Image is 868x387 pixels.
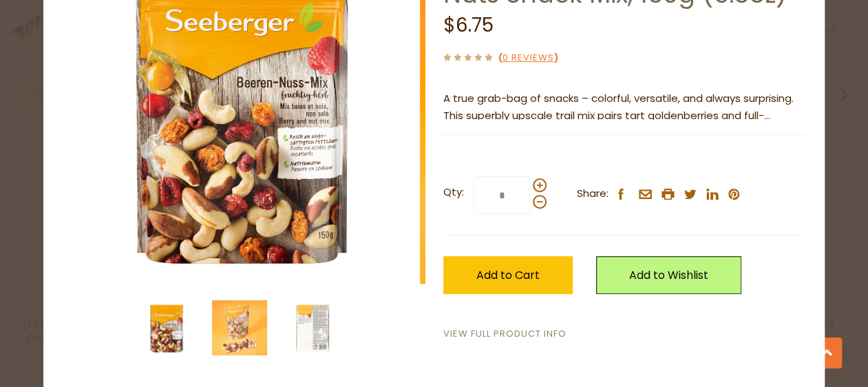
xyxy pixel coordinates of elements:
strong: Qty: [443,184,464,201]
input: Qty: [474,176,530,214]
img: Seeberger Berries & Nuts Snack Mix, 150g (5.3oz) [212,300,267,355]
img: Seeberger Berries & Nuts Snack Mix, 150g (5.3oz) [285,300,340,355]
a: 0 Reviews [502,51,554,65]
span: $6.75 [443,12,494,39]
button: Add to Cart [443,256,573,294]
span: Add to Cart [476,267,540,283]
span: Share: [577,185,608,202]
img: Seeberger Berries & Nuts Snack Mix, 150g (5.3oz) [139,300,194,355]
a: Add to Wishlist [596,256,741,294]
span: ( ) [498,51,558,64]
a: View Full Product Info [443,327,567,342]
p: A true grab-bag of snacks – colorful, versatile, and always surprising. This superbly upscale tra... [443,90,804,125]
